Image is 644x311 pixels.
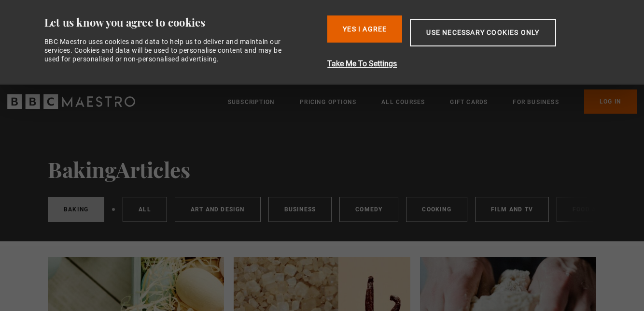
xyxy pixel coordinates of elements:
a: Film and TV [475,197,549,222]
a: Gift Cards [450,97,488,107]
div: Let us know you agree to cookies [44,15,320,30]
a: All [123,197,167,222]
h1: Articles [48,157,596,181]
a: Log In [584,89,637,114]
a: Cooking [406,197,467,222]
button: Use necessary cookies only [410,19,556,46]
nav: Primary [228,89,637,114]
a: All Courses [381,97,425,107]
a: Comedy [339,197,398,222]
a: Business [268,197,332,222]
button: Take Me To Settings [327,58,607,70]
div: BBC Maestro uses cookies and data to help us to deliver and maintain our services. Cookies and da... [44,37,293,64]
a: Art and Design [175,197,261,222]
svg: BBC Maestro [7,94,135,109]
a: For business [513,97,559,107]
nav: Categories [48,197,596,226]
button: Yes I Agree [327,15,402,43]
a: Pricing Options [300,97,356,107]
a: Baking [48,197,104,222]
a: Subscription [228,97,275,107]
span: Baking [48,155,116,183]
